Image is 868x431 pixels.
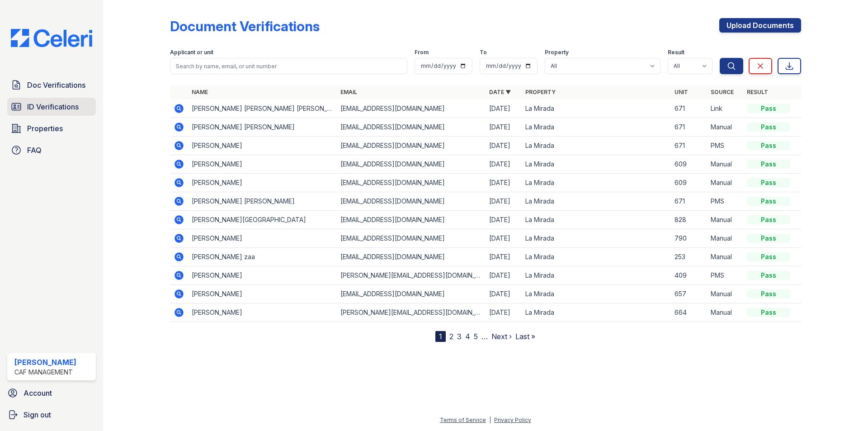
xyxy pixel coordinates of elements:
a: Privacy Policy [494,417,531,423]
td: [EMAIL_ADDRESS][DOMAIN_NAME] [337,155,486,174]
td: Manual [707,285,743,303]
a: Property [525,89,556,95]
td: [PERSON_NAME] zaa [188,248,337,266]
td: [DATE] [486,285,522,303]
label: Applicant or unit [170,49,213,56]
a: Last » [515,332,535,341]
div: Pass [747,104,790,113]
td: [PERSON_NAME][EMAIL_ADDRESS][DOMAIN_NAME] [337,266,486,285]
a: 2 [449,332,453,341]
div: Pass [747,141,790,150]
a: Date ▼ [489,89,511,95]
td: Manual [707,174,743,192]
td: [PERSON_NAME] [188,229,337,248]
td: 671 [671,118,707,137]
td: [EMAIL_ADDRESS][DOMAIN_NAME] [337,192,486,211]
td: La Mirada [522,248,670,266]
input: Search by name, email, or unit number [170,58,407,74]
td: La Mirada [522,211,670,229]
td: La Mirada [522,118,670,137]
td: Manual [707,303,743,322]
td: La Mirada [522,229,670,248]
img: CE_Logo_Blue-a8612792a0a2168367f1c8372b55b34899dd931a85d93a1a3d3e32e68fde9ad4.png [4,29,99,47]
a: Upload Documents [719,18,801,33]
a: Unit [675,89,688,95]
td: [EMAIL_ADDRESS][DOMAIN_NAME] [337,174,486,192]
td: PMS [707,192,743,211]
td: [PERSON_NAME][GEOGRAPHIC_DATA] [188,211,337,229]
span: Properties [27,123,63,134]
label: From [415,49,429,56]
span: FAQ [27,145,42,156]
a: Doc Verifications [7,76,96,94]
td: La Mirada [522,303,670,322]
td: La Mirada [522,155,670,174]
label: Property [545,49,569,56]
td: 409 [671,266,707,285]
a: ID Verifications [7,98,96,116]
div: [PERSON_NAME] [14,357,76,368]
a: Account [4,384,99,402]
td: 657 [671,285,707,303]
a: Terms of Service [440,417,486,423]
div: | [489,417,491,423]
td: La Mirada [522,192,670,211]
td: [PERSON_NAME] [188,266,337,285]
div: Pass [747,308,790,317]
span: Account [24,388,52,398]
td: 790 [671,229,707,248]
td: [PERSON_NAME] [188,155,337,174]
td: La Mirada [522,266,670,285]
td: Manual [707,248,743,266]
td: La Mirada [522,285,670,303]
span: ID Verifications [27,101,79,112]
td: 671 [671,137,707,155]
td: [EMAIL_ADDRESS][DOMAIN_NAME] [337,137,486,155]
a: 4 [465,332,470,341]
td: 664 [671,303,707,322]
td: [DATE] [486,248,522,266]
div: CAF Management [14,368,76,377]
span: Doc Verifications [27,80,85,90]
td: [DATE] [486,118,522,137]
div: Document Verifications [170,18,320,34]
td: [PERSON_NAME] [188,174,337,192]
div: Pass [747,271,790,280]
td: [DATE] [486,229,522,248]
td: 671 [671,192,707,211]
span: Sign out [24,409,51,420]
td: [PERSON_NAME] [188,137,337,155]
td: [EMAIL_ADDRESS][DOMAIN_NAME] [337,285,486,303]
td: [DATE] [486,99,522,118]
td: PMS [707,137,743,155]
td: Manual [707,211,743,229]
div: Pass [747,160,790,169]
a: Next › [491,332,512,341]
span: … [481,331,488,342]
td: [PERSON_NAME][EMAIL_ADDRESS][DOMAIN_NAME] [337,303,486,322]
td: [EMAIL_ADDRESS][DOMAIN_NAME] [337,99,486,118]
div: Pass [747,234,790,243]
div: Pass [747,123,790,132]
td: [PERSON_NAME] [188,285,337,303]
td: La Mirada [522,99,670,118]
td: [EMAIL_ADDRESS][DOMAIN_NAME] [337,229,486,248]
a: 3 [457,332,462,341]
td: La Mirada [522,137,670,155]
td: 609 [671,155,707,174]
td: [DATE] [486,303,522,322]
td: Manual [707,155,743,174]
a: 5 [474,332,478,341]
td: [EMAIL_ADDRESS][DOMAIN_NAME] [337,248,486,266]
td: 253 [671,248,707,266]
td: [DATE] [486,192,522,211]
label: To [480,49,487,56]
td: 828 [671,211,707,229]
a: Result [747,89,768,95]
a: FAQ [7,141,96,159]
td: [EMAIL_ADDRESS][DOMAIN_NAME] [337,211,486,229]
td: Manual [707,118,743,137]
td: [PERSON_NAME] [PERSON_NAME] [PERSON_NAME] [188,99,337,118]
label: Result [668,49,684,56]
a: Sign out [4,406,99,424]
